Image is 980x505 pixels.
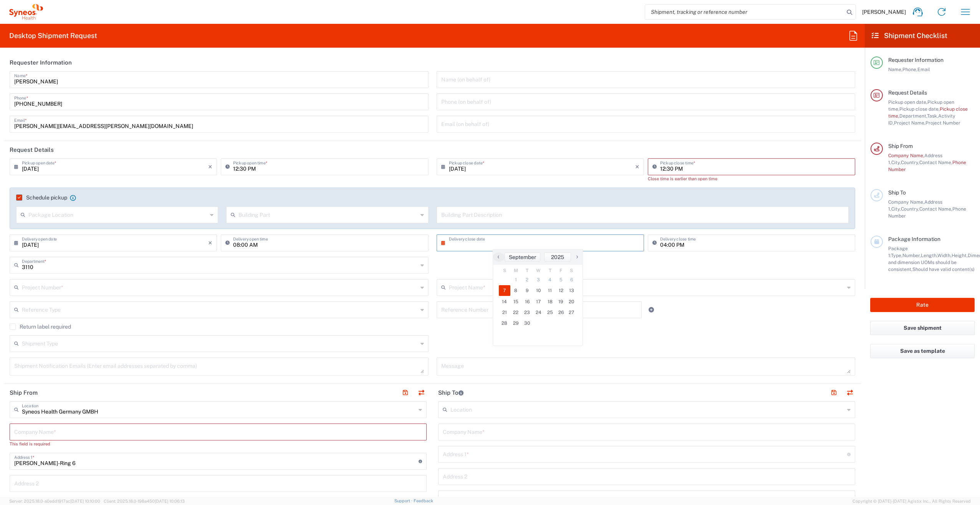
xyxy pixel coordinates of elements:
[16,194,67,201] label: Schedule pickup
[521,267,533,274] th: weekday
[544,307,556,318] span: 25
[510,267,522,274] th: weekday
[414,498,433,503] a: Feedback
[566,307,577,318] span: 27
[571,252,583,262] button: ›
[646,304,657,315] a: Add Reference
[556,296,566,307] span: 19
[394,498,414,503] a: Support
[544,274,556,285] span: 4
[521,318,533,329] span: 30
[556,274,566,285] span: 5
[917,66,930,72] span: Email
[510,318,522,329] span: 29
[438,389,464,397] h2: Ship To
[510,274,522,285] span: 1
[894,120,925,126] span: Project Name,
[510,285,522,296] span: 8
[10,59,72,66] h2: Requester Information
[551,254,564,260] span: 2025
[499,296,510,307] span: 14
[899,113,927,119] span: Department,
[566,274,577,285] span: 6
[556,285,566,296] span: 12
[901,159,919,165] span: Country,
[556,267,566,274] th: weekday
[925,120,960,126] span: Project Number
[155,499,185,503] span: [DATE] 10:06:13
[208,237,212,249] i: ×
[952,252,968,258] span: Height,
[888,99,927,105] span: Pickup open date,
[888,236,940,242] span: Package Information
[888,90,927,96] span: Request Details
[888,189,906,196] span: Ship To
[901,206,919,212] span: Country,
[645,5,844,19] input: Shipment, tracking or reference number
[10,146,54,154] h2: Request Details
[912,266,975,272] span: Should have valid content(s)
[521,285,533,296] span: 9
[10,324,71,330] label: Return label required
[556,307,566,318] span: 26
[9,499,100,503] span: Server: 2025.18.0-a0edd1917ac
[208,161,212,173] i: ×
[499,285,510,296] span: 7
[533,296,545,307] span: 17
[510,307,522,318] span: 22
[888,153,924,158] span: Company Name,
[891,252,902,258] span: Type,
[888,246,908,258] span: Package 1:
[493,252,505,262] button: ‹
[902,66,917,72] span: Phone,
[544,296,556,307] span: 18
[493,252,583,262] bs-datepicker-navigation-view: ​ ​ ​
[544,252,571,262] button: 2025
[937,252,952,258] span: Width,
[521,274,533,285] span: 2
[533,285,545,296] span: 10
[872,31,947,40] h2: Shipment Checklist
[510,296,522,307] span: 15
[493,249,583,346] bs-datepicker-container: calendar
[888,199,924,205] span: Company Name,
[888,143,913,149] span: Ship From
[888,57,944,63] span: Requester Information
[70,499,100,503] span: [DATE] 10:10:00
[544,267,556,274] th: weekday
[499,318,510,329] span: 28
[544,285,556,296] span: 11
[919,206,952,212] span: Contact Name,
[635,161,639,173] i: ×
[870,298,975,312] button: Rate
[899,106,940,112] span: Pickup close date,
[862,8,906,15] span: [PERSON_NAME]
[853,498,971,505] span: Copyright © [DATE]-[DATE] Agistix Inc., All Rights Reserved
[499,307,510,318] span: 21
[509,254,536,260] span: September
[505,252,540,262] button: September
[566,267,577,274] th: weekday
[921,252,937,258] span: Length,
[9,31,97,40] h2: Desktop Shipment Request
[919,159,952,165] span: Contact Name,
[888,66,902,72] span: Name,
[10,440,427,447] div: This field is required
[533,307,545,318] span: 24
[566,296,577,307] span: 20
[10,389,38,397] h2: Ship From
[104,499,185,503] span: Client: 2025.18.0-198a450
[891,206,901,212] span: City,
[533,267,545,274] th: weekday
[927,113,938,119] span: Task,
[571,252,583,261] span: ›
[521,296,533,307] span: 16
[566,285,577,296] span: 13
[870,344,975,358] button: Save as template
[902,252,921,258] span: Number,
[493,252,504,261] span: ‹
[870,321,975,335] button: Save shipment
[533,274,545,285] span: 3
[521,307,533,318] span: 23
[499,267,510,274] th: weekday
